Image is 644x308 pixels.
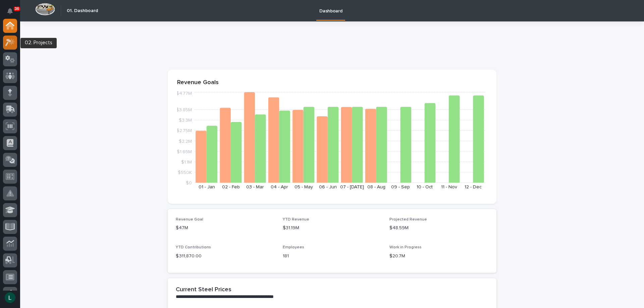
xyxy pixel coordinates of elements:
[179,118,192,123] tspan: $3.3M
[271,185,288,189] text: 04 - Apr
[176,108,192,112] tspan: $3.85M
[176,218,203,222] span: Revenue Goal
[283,245,304,249] span: Employees
[367,185,385,189] text: 08 - Aug
[389,245,422,249] span: Work in Progress
[186,181,192,185] tspan: $0
[178,170,192,175] tspan: $550K
[177,149,192,154] tspan: $1.65M
[283,253,382,260] p: 181
[222,185,240,189] text: 02 - Feb
[319,185,337,189] text: 06 - Jun
[3,4,17,18] button: Notifications
[176,128,192,133] tspan: $2.75M
[465,185,482,189] text: 12 - Dec
[389,225,488,232] p: $48.59M
[283,218,309,222] span: YTD Revenue
[199,185,215,189] text: 01 - Jan
[181,160,192,164] tspan: $1.1M
[389,218,427,222] span: Projected Revenue
[246,185,264,189] text: 03 - Mar
[176,286,231,294] h2: Current Steel Prices
[176,225,275,232] p: $47M
[8,8,17,19] div: Notifications36
[417,185,433,189] text: 10 - Oct
[179,139,192,143] tspan: $2.2M
[283,225,382,232] p: $31.19M
[340,185,364,189] text: 07 - [DATE]
[3,291,17,305] button: users-avatar
[176,253,275,260] p: $ 311,870.00
[176,91,192,96] tspan: $4.77M
[15,6,19,11] p: 36
[177,79,487,86] p: Revenue Goals
[391,185,410,189] text: 09 - Sep
[67,8,98,14] h2: 01. Dashboard
[441,185,457,189] text: 11 - Nov
[35,3,55,15] img: Workspace Logo
[294,185,313,189] text: 05 - May
[176,245,211,249] span: YTD Contributions
[389,253,488,260] p: $20.7M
